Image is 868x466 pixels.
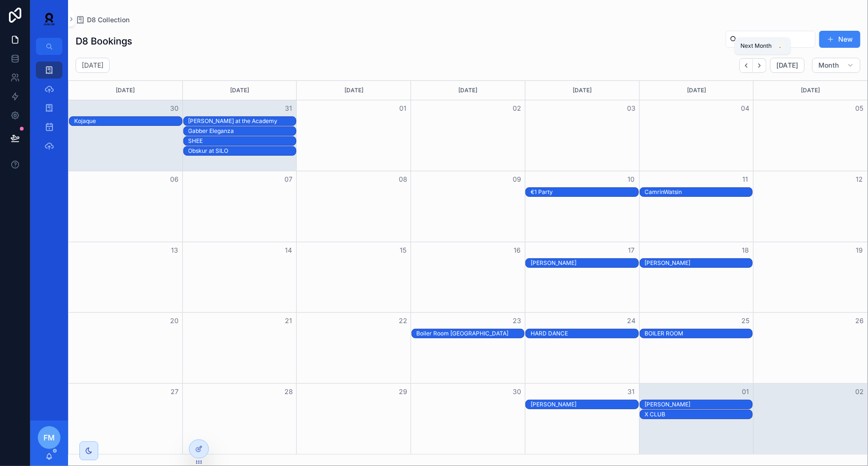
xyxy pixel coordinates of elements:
[645,400,753,409] div: Rossi
[854,386,865,397] button: 02
[397,103,409,114] button: 01
[531,401,638,408] div: [PERSON_NAME]
[169,386,180,397] button: 27
[645,259,753,267] div: [PERSON_NAME]
[76,15,129,25] a: D8 Collection
[645,401,753,408] div: [PERSON_NAME]
[819,31,860,48] button: New
[283,386,294,397] button: 28
[854,245,865,256] button: 19
[189,117,296,125] div: Max Dean at the Academy
[70,81,181,100] div: [DATE]
[645,410,753,419] div: X CLUB
[531,330,638,337] div: HARD DANCE
[531,188,638,196] div: €1 Party
[283,103,294,114] button: 31
[169,245,180,256] button: 13
[527,81,638,100] div: [DATE]
[739,315,751,326] button: 25
[739,245,751,256] button: 18
[818,61,839,70] span: Month
[626,315,637,326] button: 24
[189,137,296,145] div: SHEE
[298,81,409,100] div: [DATE]
[511,174,523,185] button: 09
[641,81,752,100] div: [DATE]
[645,330,753,337] div: BOILER ROOM
[645,329,753,338] div: BOILER ROOM
[74,117,182,125] div: Kojaque
[854,103,865,114] button: 05
[854,174,865,185] button: 12
[626,103,637,114] button: 03
[755,81,866,100] div: [DATE]
[511,103,523,114] button: 02
[770,58,805,73] button: [DATE]
[645,188,753,196] div: CamrinWatsin
[76,35,132,48] h1: D8 Bookings
[740,42,772,50] span: Next Month
[417,329,524,338] div: Boiler Room Dublin
[283,245,294,256] button: 14
[283,174,294,185] button: 07
[74,117,182,125] div: Kojaque
[511,386,523,397] button: 30
[645,411,753,418] div: X CLUB
[397,245,409,256] button: 15
[511,315,523,326] button: 23
[739,174,751,185] button: 11
[184,81,295,100] div: [DATE]
[189,127,296,135] div: Gabber Eleganza
[169,103,180,114] button: 30
[30,55,68,167] div: scrollable content
[854,315,865,326] button: 26
[626,174,637,185] button: 10
[739,386,751,397] button: 01
[626,386,637,397] button: 31
[169,174,180,185] button: 06
[531,188,638,196] div: €1 Party
[776,42,784,50] span: .
[38,11,60,26] img: App logo
[645,188,753,196] div: CamrinWatsin
[511,245,523,256] button: 16
[776,61,799,70] span: [DATE]
[189,147,296,155] div: Obskur at SILO
[531,329,638,338] div: HARD DANCE
[413,81,524,100] div: [DATE]
[531,400,638,409] div: Eli Brown
[68,80,868,455] div: Month View
[753,58,766,73] button: Next
[283,315,294,326] button: 21
[397,315,409,326] button: 22
[626,245,637,256] button: 17
[812,58,860,73] button: Month
[531,259,638,267] div: Alan Fitzpatrick
[417,330,524,337] div: Boiler Room [GEOGRAPHIC_DATA]
[739,103,751,114] button: 04
[531,259,638,267] div: [PERSON_NAME]
[397,174,409,185] button: 08
[397,386,409,397] button: 29
[189,127,296,135] div: Gabber Eleganza
[87,15,129,25] span: D8 Collection
[189,147,296,155] div: Obskur at SILO
[43,432,55,443] span: FM
[189,117,296,125] div: [PERSON_NAME] at the Academy
[645,259,753,267] div: Casso
[82,61,103,70] h2: [DATE]
[189,137,296,145] div: SHEE
[739,58,753,73] button: Back
[169,315,180,326] button: 20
